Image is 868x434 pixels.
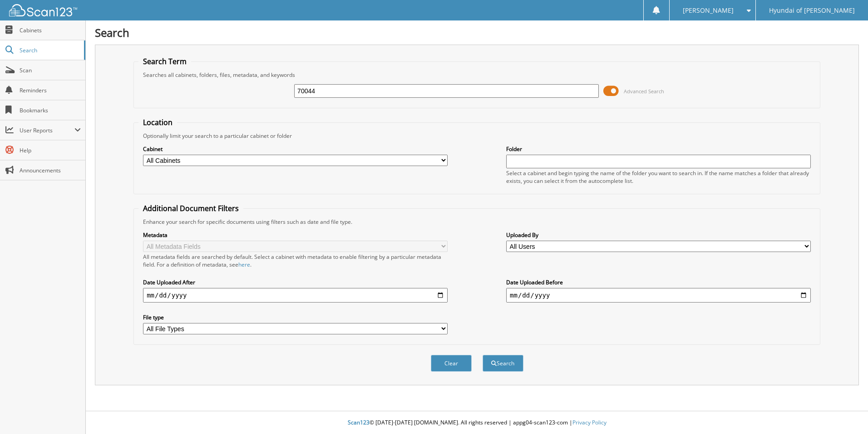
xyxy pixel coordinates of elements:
[20,126,74,134] span: User Reports
[683,8,734,13] span: [PERSON_NAME]
[20,46,79,54] span: Search
[138,203,243,213] legend: Additional Document Filters
[506,288,811,303] input: end
[624,88,664,95] span: Advanced Search
[20,167,81,174] span: Announcements
[431,355,472,372] button: Clear
[20,146,81,154] span: Help
[143,253,448,268] div: All metadata fields are searched by default. Select a cabinet with metadata to enable filtering b...
[506,278,811,286] label: Date Uploaded Before
[143,145,448,153] label: Cabinet
[506,169,811,185] div: Select a cabinet and begin typing the name of the folder you want to search in. If the name match...
[138,71,815,79] div: Searches all cabinets, folders, files, metadata, and keywords
[138,218,815,226] div: Enhance your search for specific documents using filters such as date and file type.
[9,4,77,16] img: scan123-logo-white.svg
[143,278,448,286] label: Date Uploaded After
[483,355,523,372] button: Search
[20,26,81,34] span: Cabinets
[138,117,177,127] legend: Location
[823,390,868,434] iframe: Chat Widget
[143,313,448,321] label: File type
[348,419,370,426] span: Scan123
[506,231,811,239] label: Uploaded By
[20,106,81,114] span: Bookmarks
[506,145,811,153] label: Folder
[138,56,191,66] legend: Search Term
[143,288,448,303] input: start
[138,132,815,140] div: Optionally limit your search to a particular cabinet or folder
[143,231,448,239] label: Metadata
[20,86,81,94] span: Reminders
[572,419,607,426] a: Privacy Policy
[95,25,859,40] h1: Search
[86,412,868,434] div: © [DATE]-[DATE] [DOMAIN_NAME]. All rights reserved | appg04-scan123-com |
[238,261,250,268] a: here
[20,66,81,74] span: Scan
[769,8,855,13] span: Hyundai of [PERSON_NAME]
